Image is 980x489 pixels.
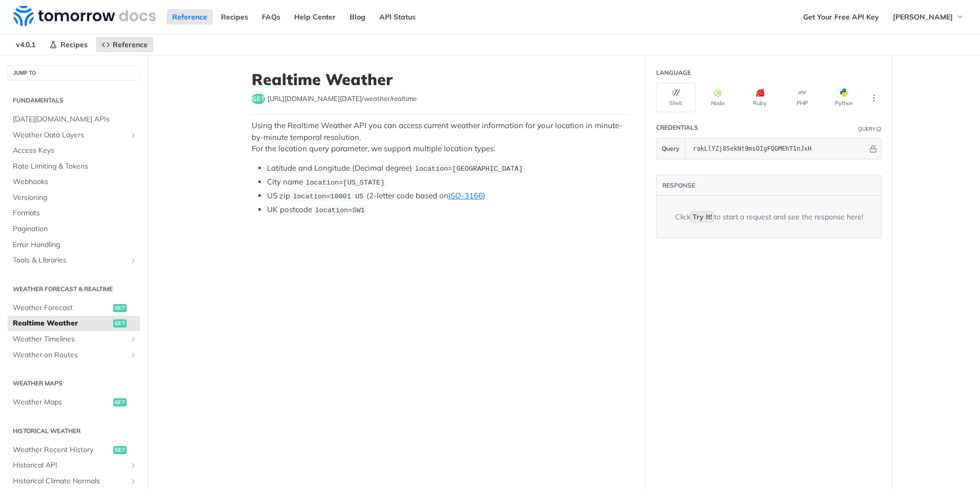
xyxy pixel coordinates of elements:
[13,476,127,486] span: Historical Climate Normals
[8,284,140,294] h2: Weather Forecast & realtime
[858,125,875,133] div: Query
[267,204,630,216] li: UK postcode
[13,350,127,360] span: Weather on Routes
[267,176,630,188] li: City name
[662,144,680,153] span: Query
[698,83,738,112] button: Node
[267,190,630,202] li: US zip (2-letter code based on )
[8,395,140,410] a: Weather Mapsget
[215,9,254,25] a: Recipes
[412,164,525,174] code: location=[GEOGRAPHIC_DATA]
[13,303,111,313] span: Weather Forecast
[690,211,714,222] code: Try It!
[13,208,137,218] span: Formats
[129,461,137,470] button: Show subpages for Historical API
[8,96,140,105] h2: Fundamentals
[662,180,696,191] button: RESPONSE
[8,221,140,237] a: Pagination
[8,474,140,489] a: Historical Climate NormalsShow subpages for Historical Climate Normals
[60,40,88,49] span: Recipes
[8,159,140,174] a: Rate Limiting & Tokens
[8,190,140,206] a: Versioning
[688,138,868,159] input: apikey
[13,445,111,455] span: Weather Recent History
[8,379,140,388] h2: Weather Maps
[13,460,127,471] span: Historical API
[876,127,882,132] i: Information
[8,442,140,458] a: Weather Recent Historyget
[675,212,863,222] div: Click to start a request and see the response here!
[13,130,127,140] span: Weather Data Layers
[13,193,137,203] span: Versioning
[267,162,630,174] li: Latitude and Longitude (Decimal degree)
[782,83,822,112] button: PHP
[866,90,882,106] button: More Languages
[303,177,387,188] code: location=[US_STATE]
[167,9,213,25] a: Reference
[824,83,864,112] button: Python
[312,205,367,215] code: location=SW1
[252,70,630,89] h1: Realtime Weather
[13,318,111,329] span: Realtime Weather
[13,240,137,250] span: Error Handling
[8,332,140,347] a: Weather TimelinesShow subpages for Weather Timelines
[344,9,371,25] a: Blog
[8,300,140,316] a: Weather Forecastget
[113,304,127,312] span: get
[113,40,148,49] span: Reference
[8,174,140,190] a: Webhooks
[869,93,879,103] svg: More ellipsis
[96,37,153,52] a: Reference
[13,334,127,344] span: Weather Timelines
[252,120,630,155] p: Using the Realtime Weather API you can access current weather information for your location in mi...
[8,128,140,143] a: Weather Data LayersShow subpages for Weather Data Layers
[656,83,696,112] button: Shell
[13,177,137,187] span: Webhooks
[887,9,970,25] button: [PERSON_NAME]
[129,335,137,343] button: Show subpages for Weather Timelines
[868,144,879,154] button: Hide
[13,114,137,125] span: [DATE][DOMAIN_NAME] APIs
[656,68,691,77] div: Language
[252,94,265,104] span: get
[13,161,137,172] span: Rate Limiting & Tokens
[448,191,483,200] a: ISO-3166
[13,6,156,26] img: Tomorrow.io Weather API Docs
[858,125,882,133] div: QueryInformation
[798,9,885,25] a: Get Your Free API Key
[8,143,140,158] a: Access Keys
[8,206,140,221] a: Formats
[129,477,137,485] button: Show subpages for Historical Climate Normals
[13,397,111,407] span: Weather Maps
[13,146,137,156] span: Access Keys
[13,224,137,234] span: Pagination
[893,12,953,22] span: [PERSON_NAME]
[8,112,140,127] a: [DATE][DOMAIN_NAME] APIs
[129,131,137,139] button: Show subpages for Weather Data Layers
[8,316,140,331] a: Realtime Weatherget
[656,123,698,132] div: Credentials
[290,191,366,201] code: location=10001 US
[657,138,685,159] button: Query
[129,351,137,359] button: Show subpages for Weather on Routes
[13,255,127,266] span: Tools & Libraries
[129,256,137,264] button: Show subpages for Tools & Libraries
[8,458,140,473] a: Historical APIShow subpages for Historical API
[268,94,417,104] span: https://api.tomorrow.io/v4/weather/realtime
[113,446,127,454] span: get
[113,398,127,406] span: get
[374,9,421,25] a: API Status
[740,83,780,112] button: Ruby
[8,253,140,268] a: Tools & LibrariesShow subpages for Tools & Libraries
[8,65,140,80] button: JUMP TO
[8,348,140,363] a: Weather on RoutesShow subpages for Weather on Routes
[8,426,140,436] h2: Historical Weather
[256,9,286,25] a: FAQs
[113,319,127,328] span: get
[10,37,41,52] span: v4.0.1
[8,237,140,253] a: Error Handling
[44,37,93,52] a: Recipes
[289,9,341,25] a: Help Center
